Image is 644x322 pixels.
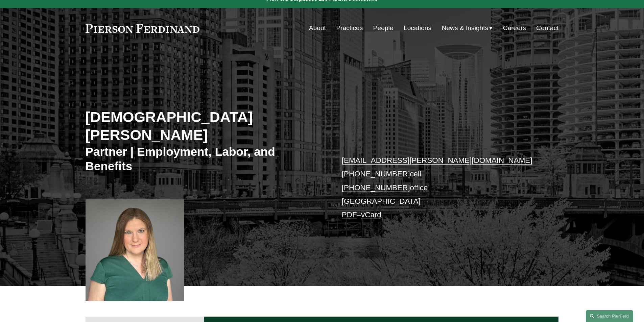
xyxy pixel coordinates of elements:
a: People [373,22,393,34]
h3: Partner | Employment, Labor, and Benefits [86,144,322,174]
a: Practices [336,22,363,34]
a: Careers [503,22,526,34]
a: [EMAIL_ADDRESS][PERSON_NAME][DOMAIN_NAME] [342,156,532,165]
a: About [309,22,326,34]
a: folder dropdown [442,22,493,34]
span: News & Insights [442,22,488,34]
a: Contact [536,22,558,34]
a: Locations [404,22,431,34]
a: [PHONE_NUMBER] [342,183,410,192]
p: cell office [GEOGRAPHIC_DATA] – [342,154,539,222]
a: vCard [361,210,381,219]
a: Search this site [586,310,633,322]
a: [PHONE_NUMBER] [342,170,410,178]
a: PDF [342,210,357,219]
h2: [DEMOGRAPHIC_DATA][PERSON_NAME] [86,108,322,144]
